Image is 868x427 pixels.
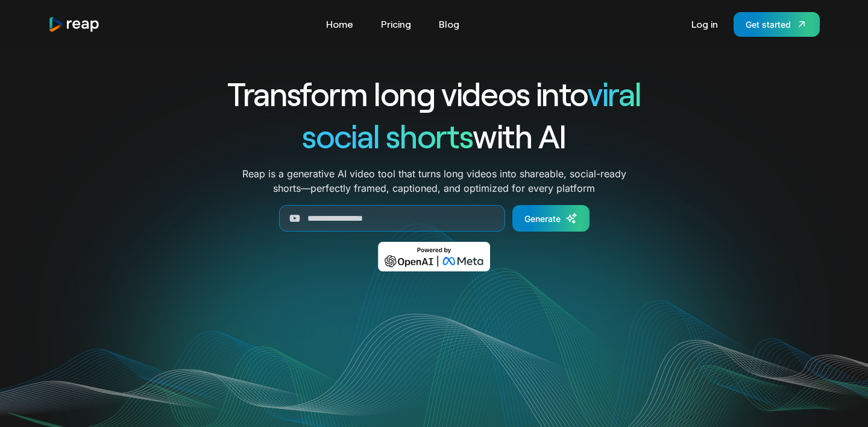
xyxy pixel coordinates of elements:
a: home [48,16,100,33]
a: Pricing [375,14,417,34]
img: Powered by OpenAI & Meta [378,242,491,271]
h1: with AI [183,115,685,157]
a: Home [320,14,359,34]
div: Generate [524,212,561,225]
h1: Transform long videos into [183,72,685,115]
a: Blog [433,14,465,34]
form: Generate Form [183,205,685,232]
a: Log in [685,14,724,34]
a: Get started [734,12,820,37]
div: Get started [746,18,791,31]
span: viral [587,74,641,113]
img: reap logo [48,16,100,33]
a: Generate [512,205,590,232]
span: social shorts [302,116,473,155]
p: Reap is a generative AI video tool that turns long videos into shareable, social-ready shorts—per... [242,166,626,195]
